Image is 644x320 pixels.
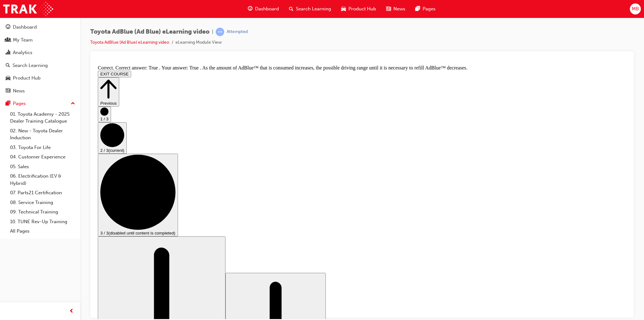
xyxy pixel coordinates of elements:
[212,28,213,36] span: |
[8,162,78,172] a: 05. Sales
[3,34,78,46] a: My Team
[632,5,639,13] span: MB
[3,98,78,109] button: Pages
[3,72,78,84] a: Product Hub
[90,28,209,36] span: Toyota AdBlue (Ad Blue) eLearning video
[8,226,78,236] a: All Pages
[6,101,10,107] span: pages-icon
[341,5,346,13] span: car-icon
[13,100,26,107] div: Pages
[6,88,10,94] span: news-icon
[336,3,381,15] a: car-iconProduct Hub
[630,3,641,14] button: MB
[284,3,336,15] a: search-iconSearch Learning
[3,44,16,60] button: 1 / 3
[8,152,78,162] a: 04. Customer Experience
[8,207,78,217] a: 09. Technical Training
[3,60,78,71] a: Search Learning
[13,168,80,173] span: (disabled until content is completed)
[289,5,293,13] span: search-icon
[90,40,169,45] a: Toyota AdBlue (Ad Blue) eLearning video
[13,49,32,56] div: Analytics
[423,5,436,13] span: Pages
[13,36,33,44] div: My Team
[13,87,25,95] div: News
[3,60,31,91] button: 2 / 3(current)
[348,5,376,13] span: Product Hub
[393,5,405,13] span: News
[6,63,10,69] span: search-icon
[8,188,78,198] a: 07. Parts21 Certification
[71,100,75,108] span: up-icon
[8,171,78,188] a: 06. Electrification (EV & Hybrid)
[6,25,10,30] span: guage-icon
[3,2,53,16] img: Trak
[13,74,41,82] div: Product Hub
[410,3,441,15] a: pages-iconPages
[5,54,13,59] span: 1 / 3
[13,86,29,90] span: (current)
[5,86,13,90] span: 2 / 3
[3,91,83,174] button: 3 / 3(disabled until content is completed)
[3,85,78,97] a: News
[386,5,391,13] span: news-icon
[69,307,74,315] span: prev-icon
[8,109,78,126] a: 01. Toyota Academy - 2025 Dealer Training Catalogue
[6,75,10,81] span: car-icon
[6,37,10,43] span: people-icon
[13,24,37,31] div: Dashboard
[8,126,78,143] a: 02. New - Toyota Dealer Induction
[175,39,222,46] li: eLearning Module View
[8,198,78,207] a: 08. Service Training
[3,15,24,44] button: Previous
[8,217,78,227] a: 10. TUNE Rev-Up Training
[255,5,279,13] span: Dashboard
[3,21,78,33] a: Dashboard
[216,28,224,36] span: learningRecordVerb_ATTEMPT-icon
[248,5,253,13] span: guage-icon
[243,3,284,15] a: guage-iconDashboard
[296,5,331,13] span: Search Learning
[3,47,78,58] a: Analytics
[227,29,248,35] div: Attempted
[6,50,10,56] span: chart-icon
[13,62,48,69] div: Search Learning
[3,20,78,98] button: DashboardMy TeamAnalyticsSearch LearningProduct HubNews
[5,38,21,43] span: Previous
[3,8,36,15] button: EXIT COURSE
[8,143,78,152] a: 03. Toyota For Life
[415,5,420,13] span: pages-icon
[381,3,410,15] a: news-iconNews
[3,3,531,8] div: Correct. Correct answer: True . Your answer: True . As the amount of AdBlue™ that is consumed inc...
[5,168,13,173] span: 3 / 3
